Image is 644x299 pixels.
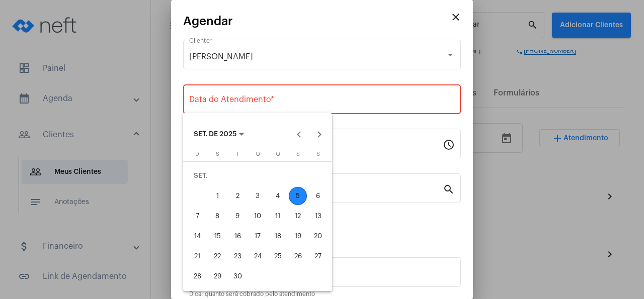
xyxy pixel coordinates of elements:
[289,207,307,225] div: 12
[248,246,268,266] button: 24 de setembro de 2025
[228,227,247,245] div: 16
[216,151,219,157] span: S
[228,267,247,285] div: 30
[187,246,207,266] button: 21 de setembro de 2025
[316,151,320,157] span: S
[249,247,267,265] div: 24
[288,246,308,266] button: 26 de setembro de 2025
[186,124,252,144] button: Choose month and year
[308,226,328,246] button: 20 de setembro de 2025
[256,151,260,157] span: Q
[208,207,226,225] div: 8
[309,227,327,245] div: 20
[248,206,268,226] button: 10 de setembro de 2025
[227,186,248,206] button: 2 de setembro de 2025
[269,227,287,245] div: 18
[188,267,206,285] div: 28
[249,187,267,205] div: 3
[269,207,287,225] div: 11
[228,207,247,225] div: 9
[208,187,226,205] div: 1
[227,226,248,246] button: 16 de setembro de 2025
[207,246,227,266] button: 22 de setembro de 2025
[208,247,226,265] div: 22
[188,227,206,245] div: 14
[207,266,227,286] button: 29 de setembro de 2025
[207,226,227,246] button: 15 de setembro de 2025
[308,246,328,266] button: 27 de setembro de 2025
[289,187,307,205] div: 5
[195,151,199,157] span: D
[227,266,248,286] button: 30 de setembro de 2025
[309,207,327,225] div: 13
[227,206,248,226] button: 9 de setembro de 2025
[208,267,226,285] div: 29
[289,124,309,144] button: Previous month
[289,227,307,245] div: 19
[308,186,328,206] button: 6 de setembro de 2025
[188,207,206,225] div: 7
[228,187,247,205] div: 2
[288,186,308,206] button: 5 de setembro de 2025
[188,247,206,265] div: 21
[269,187,287,205] div: 4
[296,151,300,157] span: S
[309,187,327,205] div: 6
[268,206,288,226] button: 11 de setembro de 2025
[268,246,288,266] button: 25 de setembro de 2025
[289,247,307,265] div: 26
[207,206,227,226] button: 8 de setembro de 2025
[228,247,247,265] div: 23
[268,226,288,246] button: 18 de setembro de 2025
[227,246,248,266] button: 23 de setembro de 2025
[187,226,207,246] button: 14 de setembro de 2025
[187,166,328,186] td: SET.
[288,206,308,226] button: 12 de setembro de 2025
[276,151,280,157] span: Q
[288,226,308,246] button: 19 de setembro de 2025
[309,247,327,265] div: 27
[248,226,268,246] button: 17 de setembro de 2025
[248,186,268,206] button: 3 de setembro de 2025
[249,207,267,225] div: 10
[236,151,239,157] span: T
[187,206,207,226] button: 7 de setembro de 2025
[309,124,330,144] button: Next month
[249,227,267,245] div: 17
[194,131,236,138] span: SET. DE 2025
[208,227,226,245] div: 15
[269,247,287,265] div: 25
[308,206,328,226] button: 13 de setembro de 2025
[187,266,207,286] button: 28 de setembro de 2025
[207,186,227,206] button: 1 de setembro de 2025
[268,186,288,206] button: 4 de setembro de 2025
